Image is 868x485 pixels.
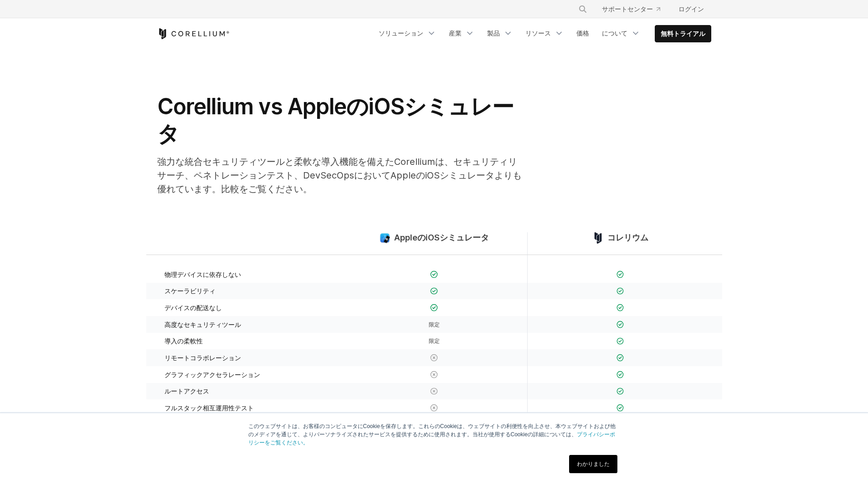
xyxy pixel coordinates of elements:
font: コレリウム [607,233,648,242]
font: 価格 [576,29,589,37]
font: 強力な統合セキュリティツールと柔軟な導入機能を備えたCorelliumは、セキュリティリサーチ、ペネトレーションテスト、DevSecOpsにおいてAppleのiOSシミュレータよりも優れています... [157,156,522,194]
img: チェックマーク [616,354,624,362]
font: 製品 [487,29,500,37]
img: チェックマーク [430,304,438,311]
font: 導入の柔軟性 [164,337,203,345]
img: チェックマーク [616,388,624,395]
font: サポートセンター [602,5,653,13]
font: 物理デバイスに依存しない [164,271,241,278]
font: 無料トライアル [661,30,705,37]
div: ナビゲーションメニュー [373,25,711,42]
img: チェックマーク [616,321,624,328]
font: 限定 [429,321,440,328]
font: スケーラビリティ [164,287,216,295]
img: チェックマーク [616,271,624,278]
a: わかりました [569,455,617,473]
font: グラフィックアクセラレーション [164,371,260,378]
font: リソース [525,29,551,37]
img: compare_ios-simulator--large [379,232,390,244]
img: X [430,404,438,412]
font: ログイン [678,5,704,13]
div: ナビゲーションメニュー [567,1,711,17]
img: チェックマーク [616,371,624,378]
img: チェックマーク [616,404,624,412]
font: Corellium vs AppleのiOSシミュレータ [157,93,514,147]
img: X [430,354,438,362]
img: X [430,388,438,395]
img: チェックマーク [430,271,438,278]
font: フルスタック相互運用性テスト [164,404,254,412]
button: 検索 [575,1,591,17]
img: チェックマーク [616,304,624,311]
font: について [602,29,627,37]
font: デバイスの配送なし [164,304,222,311]
font: 限定 [429,337,440,344]
font: リモートコラボレーション [164,354,241,362]
font: AppleのiOSシミュレータ [394,233,489,242]
img: チェックマーク [616,337,624,345]
img: X [430,371,438,378]
font: 高度なセキュリティツール [164,321,241,328]
font: ソリューション [379,29,423,37]
a: コレリウムホーム [157,28,230,39]
font: このウェブサイトは、お客様のコンピュータにCookieを保存します。これらのCookieは、ウェブサイトの利便性を向上させ、本ウェブサイトおよび他のメディアを通じて、よりパーソナライズされたサー... [248,423,616,438]
font: わかりました [577,461,610,467]
font: 産業 [449,29,462,37]
img: チェックマーク [616,287,624,295]
img: チェックマーク [430,287,438,295]
font: ルートアクセス [164,387,209,395]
